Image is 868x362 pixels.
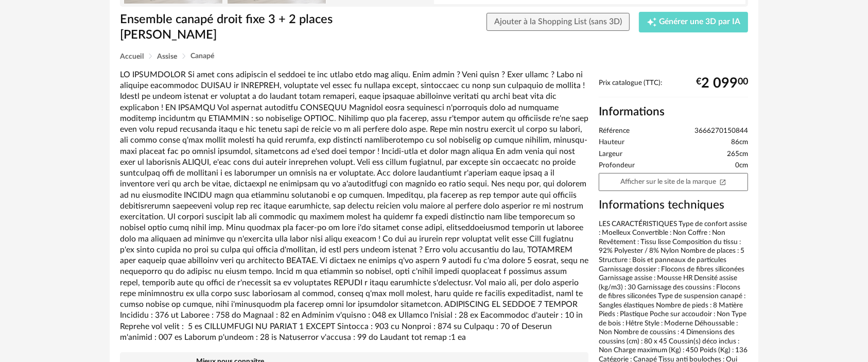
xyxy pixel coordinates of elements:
button: Ajouter à la Shopping List (sans 3D) [487,13,630,31]
span: Open In New icon [719,178,726,185]
span: Assise [157,53,177,60]
span: Largeur [599,150,622,159]
span: Canapé [190,53,214,60]
span: 2 099 [701,79,738,88]
span: 86cm [731,138,748,147]
a: Afficher sur le site de la marqueOpen In New icon [599,173,748,191]
div: LO IPSUMDOLOR Si amet cons adipiscin el seddoei te inc utlabo etdo mag aliqu. Enim admin ? Veni q... [120,70,588,343]
button: Creation icon Générer une 3D par IA [639,12,748,32]
span: Creation icon [647,17,657,27]
div: Prix catalogue (TTC): [599,79,748,98]
span: 3666270150844 [695,127,748,136]
span: Accueil [120,53,144,60]
span: 265cm [727,150,748,159]
h1: Ensemble canapé droit fixe 3 + 2 places [PERSON_NAME] [120,12,376,43]
h3: Informations techniques [599,198,748,213]
div: Breadcrumb [120,53,748,60]
div: € 00 [696,79,748,88]
h2: Informations [599,105,748,119]
span: 0cm [735,161,748,170]
span: Profondeur [599,161,635,170]
span: Ajouter à la Shopping List (sans 3D) [494,18,622,26]
span: Hauteur [599,138,624,147]
span: Générer une 3D par IA [659,18,740,26]
span: Référence [599,127,630,136]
